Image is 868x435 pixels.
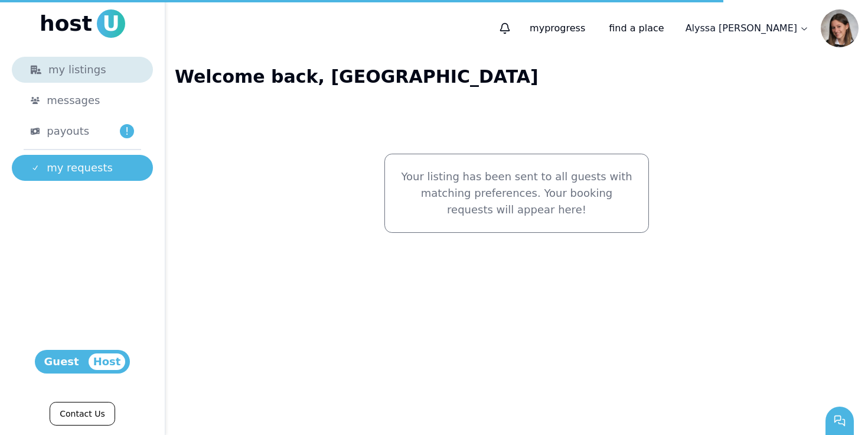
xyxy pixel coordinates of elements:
span: messages [47,92,100,109]
div: my listings [31,61,134,78]
span: my requests [47,160,113,176]
p: progress [520,17,595,40]
span: my [530,22,544,34]
span: payouts [47,123,89,139]
a: messages [12,87,153,113]
a: payouts! [12,118,153,144]
a: my listings [12,57,153,83]
p: Alyssa [PERSON_NAME] [686,21,797,35]
img: Alyssa Rubin avatar [821,9,859,47]
a: find a place [599,17,673,40]
span: host [40,12,92,35]
span: U [97,9,125,38]
div: Your listing has been sent to all guests with matching preferences. Your booking requests will ap... [384,154,649,233]
span: ! [120,124,134,138]
a: my requests [12,155,153,181]
span: Host [89,353,126,370]
a: Contact Us [50,402,115,426]
span: Guest [40,353,84,370]
h1: Welcome back, [GEOGRAPHIC_DATA] [165,66,868,87]
a: hostU [40,9,125,38]
a: Alyssa [PERSON_NAME] [678,17,816,40]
